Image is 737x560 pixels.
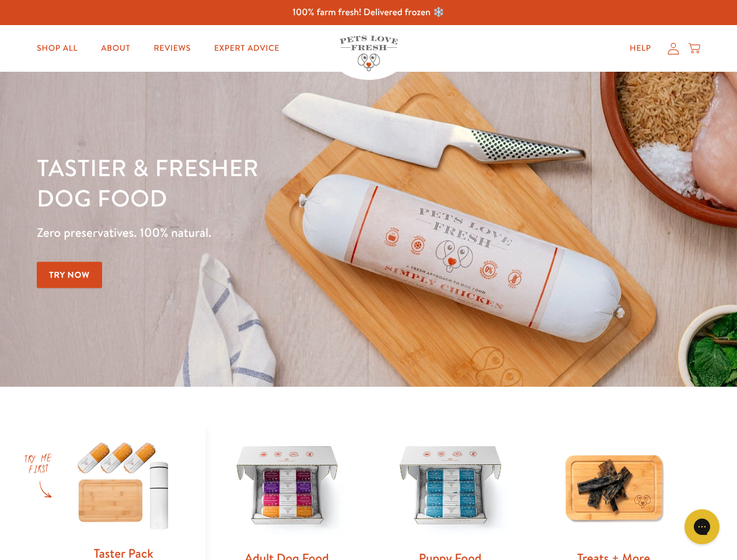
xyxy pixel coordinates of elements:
[37,222,479,243] p: Zero preservatives. 100% natural.
[27,37,87,60] a: Shop All
[620,37,661,60] a: Help
[37,152,479,213] h1: Tastier & fresher dog food
[37,262,102,288] a: Try Now
[92,37,139,60] a: About
[205,37,289,60] a: Expert Advice
[144,37,200,60] a: Reviews
[679,505,725,548] iframe: Gorgias live chat messenger
[340,36,398,71] img: Pets Love Fresh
